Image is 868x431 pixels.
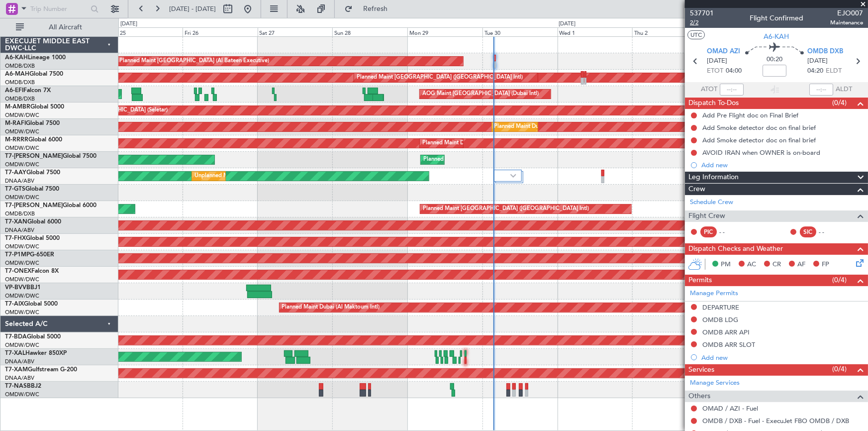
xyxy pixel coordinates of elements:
[5,268,31,274] span: T7-ONEX
[688,391,710,402] span: Others
[5,186,59,192] a: T7-GTSGlobal 7500
[702,404,758,413] a: OMAD / AZI - Fuel
[5,170,60,176] a: T7-AAYGlobal 7500
[826,66,842,76] span: ELDT
[5,350,67,356] a: T7-XALHawker 850XP
[5,276,39,283] a: OMDW/DWC
[747,260,756,270] span: AC
[707,56,727,66] span: [DATE]
[720,84,744,96] input: --:--
[750,13,803,24] div: Flight Confirmed
[688,275,712,286] span: Permits
[5,334,27,340] span: T7-BDA
[702,123,816,132] div: Add Smoke detector doc on final brief
[702,303,739,312] div: DEPARTURE
[5,235,26,241] span: T7-FHX
[797,260,805,270] span: AF
[702,417,849,425] a: OMDB / DXB - Fuel - ExecuJet FBO OMDB / DXB
[558,27,633,36] div: Wed 1
[5,79,35,86] a: OMDB/DXB
[700,226,717,237] div: PIC
[830,18,863,27] span: Maintenance
[422,87,539,102] div: AOG Maint [GEOGRAPHIC_DATA] (Dubai Intl)
[5,88,23,94] span: A6-EFI
[807,66,823,76] span: 04:20
[5,374,34,382] a: DNAA/ABV
[169,4,216,13] span: [DATE] - [DATE]
[5,144,39,152] a: OMDW/DWC
[5,391,39,398] a: OMDW/DWC
[819,227,841,236] div: - -
[5,137,62,143] a: M-RRRRGlobal 6000
[5,95,35,103] a: OMDB/DXB
[702,136,816,144] div: Add Smoke detector doc on final brief
[5,186,25,192] span: T7-GTS
[194,169,342,184] div: Unplanned Maint [GEOGRAPHIC_DATA] (Al Maktoum Intl)
[764,31,789,42] span: A6-KAH
[5,219,61,225] a: T7-XANGlobal 6000
[702,111,798,119] div: Add Pre Flight doc on Final Brief
[482,27,558,36] div: Tue 30
[120,20,137,28] div: [DATE]
[690,18,714,27] span: 2/2
[5,226,34,234] a: DNAA/ABV
[688,211,725,222] span: Flight Crew
[357,70,523,85] div: Planned Maint [GEOGRAPHIC_DATA] ([GEOGRAPHIC_DATA] Intl)
[5,334,61,340] a: T7-BDAGlobal 5000
[688,243,783,255] span: Dispatch Checks and Weather
[510,174,516,178] img: arrow-gray.svg
[5,137,28,143] span: M-RRRR
[702,148,820,157] div: AVOID IRAN when OWNER is on-board
[422,136,520,151] div: Planned Maint Dubai (Al Maktoum Intl)
[5,367,77,373] a: T7-XAMGulfstream G-200
[5,177,34,185] a: DNAA/ABV
[5,243,39,250] a: OMDW/DWC
[5,235,60,241] a: T7-FHXGlobal 5000
[5,161,39,168] a: OMDW/DWC
[832,98,847,108] span: (0/4)
[5,210,35,217] a: OMDB/DXB
[702,328,750,336] div: OMDB ARR API
[423,202,589,216] div: Planned Maint [GEOGRAPHIC_DATA] ([GEOGRAPHIC_DATA] Intl)
[5,55,28,61] span: A6-KAH
[107,27,183,36] div: Thu 25
[690,378,740,388] a: Manage Services
[5,71,63,77] a: A6-MAHGlobal 7500
[807,56,828,66] span: [DATE]
[701,85,717,95] span: ATOT
[702,316,738,324] div: OMDB LDG
[5,194,39,201] a: OMDW/DWC
[707,66,723,76] span: ETOT
[407,27,482,36] div: Mon 29
[688,172,739,183] span: Leg Information
[5,309,39,316] a: OMDW/DWC
[719,227,742,236] div: - -
[5,292,39,300] a: OMDW/DWC
[5,120,26,126] span: M-RAFI
[423,152,521,167] div: Planned Maint Dubai (Al Maktoum Intl)
[800,226,816,237] div: SIC
[702,340,755,349] div: OMDB ARR SLOT
[721,260,731,270] span: PM
[5,170,26,176] span: T7-AAY
[701,161,863,169] div: Add new
[26,24,105,31] span: All Aircraft
[5,301,24,307] span: T7-AIX
[807,47,843,57] span: OMDB DXB
[5,285,26,291] span: VP-BVV
[11,19,108,35] button: All Aircraft
[119,54,269,69] div: Planned Maint [GEOGRAPHIC_DATA] (Al Bateen Executive)
[5,111,39,119] a: OMDW/DWC
[688,364,714,376] span: Services
[5,285,41,291] a: VP-BVVBBJ1
[5,153,63,159] span: T7-[PERSON_NAME]
[5,104,64,110] a: M-AMBRGlobal 5000
[5,367,28,373] span: T7-XAM
[282,300,380,315] div: Planned Maint Dubai (Al Maktoum Intl)
[5,128,39,135] a: OMDW/DWC
[836,85,852,95] span: ALDT
[690,289,738,299] a: Manage Permits
[690,198,733,208] a: Schedule Crew
[5,341,39,349] a: OMDW/DWC
[5,104,30,110] span: M-AMBR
